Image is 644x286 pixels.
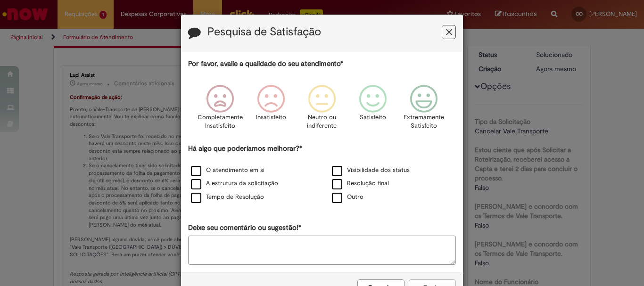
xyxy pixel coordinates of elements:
[332,193,363,202] label: Outro
[188,144,456,204] div: Há algo que poderíamos melhorar?*
[298,78,346,142] div: Neutro ou indiferente
[360,113,386,122] p: Satisfeito
[207,26,321,38] label: Pesquisa de Satisfação
[247,78,295,142] div: Insatisfeito
[191,179,278,188] label: A estrutura da solicitação
[400,78,448,142] div: Extremamente Satisfeito
[332,179,389,188] label: Resolução final
[188,223,301,233] label: Deixe seu comentário ou sugestão!*
[198,113,243,131] p: Completamente Insatisfeito
[404,113,444,131] p: Extremamente Satisfeito
[188,59,343,69] label: Por favor, avalie a qualidade do seu atendimento*
[332,166,410,175] label: Visibilidade dos status
[305,113,339,131] p: Neutro ou indiferente
[256,113,286,122] p: Insatisfeito
[191,193,264,202] label: Tempo de Resolução
[349,78,397,142] div: Satisfeito
[196,78,244,142] div: Completamente Insatisfeito
[191,166,264,175] label: O atendimento em si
